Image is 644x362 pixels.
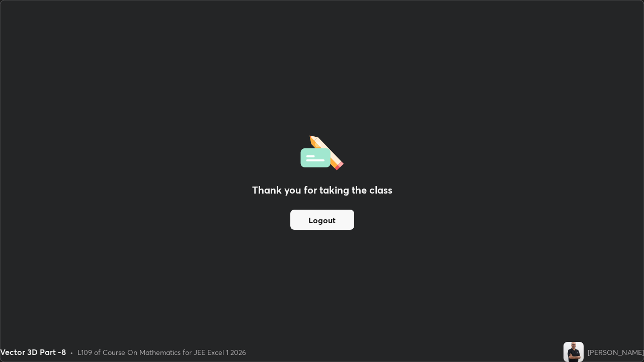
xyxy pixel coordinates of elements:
div: • [70,347,73,357]
img: offlineFeedback.1438e8b3.svg [300,132,344,170]
div: [PERSON_NAME] [588,347,644,357]
h2: Thank you for taking the class [252,183,392,198]
button: Logout [290,210,354,230]
img: f4fe20449b554fa787a96a8b723f4a54.jpg [563,342,584,362]
div: L109 of Course On Mathematics for JEE Excel 1 2026 [77,347,246,357]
